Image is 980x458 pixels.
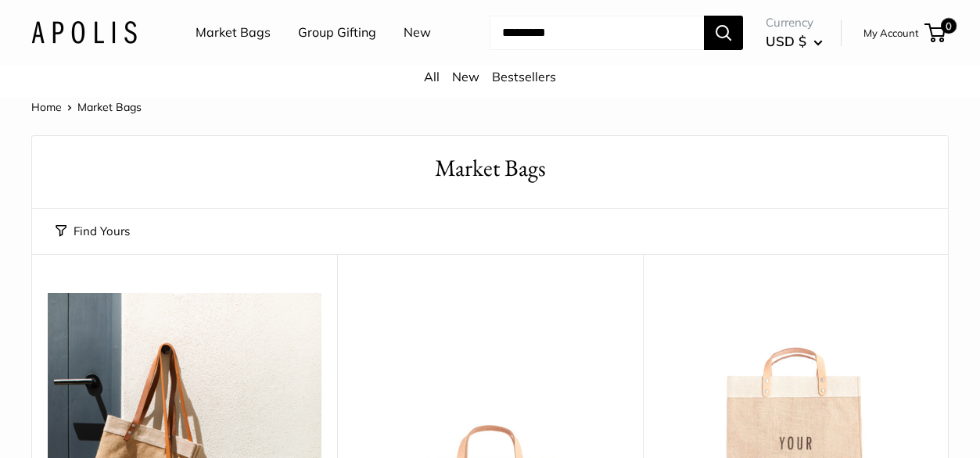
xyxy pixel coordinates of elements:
a: Bestsellers [492,69,556,84]
a: Market Bags [196,21,271,45]
a: 0 [926,23,946,42]
a: New [404,21,431,45]
img: Apolis [31,21,137,44]
button: USD $ [766,29,823,54]
a: Home [31,100,62,114]
button: Search [704,16,743,50]
a: New [452,69,479,84]
input: Search... [490,16,704,50]
span: 0 [941,18,957,34]
a: Group Gifting [298,21,376,45]
nav: Breadcrumb [31,97,142,117]
span: USD $ [766,33,806,49]
span: Currency [766,12,823,34]
span: Market Bags [77,100,142,114]
a: All [424,69,440,84]
button: Find Yours [56,220,130,242]
h1: Market Bags [56,152,924,185]
a: My Account [863,23,919,42]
